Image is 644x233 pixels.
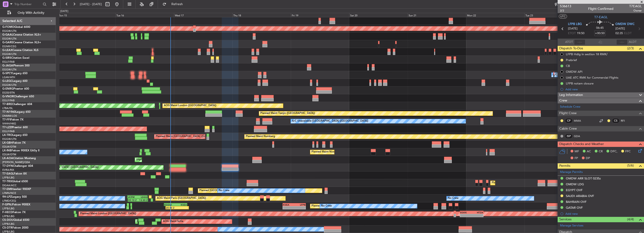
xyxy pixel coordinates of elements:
[471,211,483,214] div: HTZA
[566,52,608,56] div: LFPB Hdlg in section 18 RMK/
[167,3,187,6] span: Refresh
[610,149,617,154] span: DFC,
[294,206,306,209] div: -
[2,76,15,79] a: LGAV/ATH
[2,137,16,141] a: EGGW/LTN
[2,37,16,40] a: EGGW/LTN
[525,13,583,17] div: Tue 23
[2,165,13,167] span: T7-DYN
[2,219,13,222] span: CS-DOU
[2,114,17,118] a: DNMM/LOS
[219,187,230,194] div: No Crew
[588,6,613,11] div: Flight Confirmed
[2,103,32,106] a: T7-BREChallenger 604
[2,219,29,222] a: CS-DOUGlobal 6500
[627,46,634,51] span: (2/3)
[566,81,594,85] div: LFPB notam closure
[566,64,570,68] div: CB
[565,40,573,44] span: ATOT
[559,126,577,131] span: Cabin Crew
[2,118,23,121] a: T7-FFIFalcon 7X
[2,145,16,149] a: EDLW/DTM
[2,95,34,98] a: G-VNORChallenger 650
[164,203,176,206] div: EGGW
[2,222,15,226] a: LFPB/LBG
[2,122,16,125] a: VHHH/HKG
[460,214,471,217] div: -
[560,170,583,175] a: Manage Permits
[128,196,137,198] div: UCFM
[311,203,385,210] div: Planned Maint [GEOGRAPHIC_DATA] ([GEOGRAPHIC_DATA])
[2,49,12,52] span: G-LEAX
[559,98,567,103] span: Crew
[2,165,33,167] a: T7-DYNChallenger 604
[2,180,28,183] a: T7-TRXGlobal 6500
[2,134,12,137] span: LX-TRO
[166,206,177,209] div: 20:40 Z
[566,188,583,192] div: EGYPT OVF
[2,207,15,210] a: LFPB/LBG
[2,33,41,36] a: G-GAALCessna Citation XLS+
[2,157,13,160] span: LX-AOA
[2,160,30,164] a: [PERSON_NAME]/QSA
[2,226,12,229] span: CS-DTR
[2,57,29,59] a: G-SIRSCitation Excel
[157,195,206,202] div: AOG Maint Paris ([GEOGRAPHIC_DATA])
[2,126,12,129] span: T7-LZZI
[12,11,50,15] span: Only With Activity
[2,95,14,98] span: G-VNOR
[559,92,583,98] span: Leg Information
[2,26,30,29] a: G-FOMOGlobal 6000
[164,102,216,109] div: AOG Maint London ([GEOGRAPHIC_DATA])
[566,194,594,198] div: SAUDI ARABIA OVF
[2,203,12,206] span: F-GPNJ
[136,156,196,163] div: Unplanned Maint [GEOGRAPHIC_DATA] (Riga Intl)
[2,142,13,144] span: LX-GBH
[568,26,578,31] span: [DATE]
[2,157,36,160] a: LX-AOACitation Mustang
[138,196,147,198] div: LSGG
[2,184,17,187] a: DGAA/ACC
[80,2,102,6] span: [DATE] - [DATE]
[565,134,573,139] div: ISP
[2,226,28,229] a: CS-DTRFalcon 2000
[2,176,15,179] a: LFPB/LBG
[559,46,583,51] span: Dispatch To-Dos
[612,118,620,123] div: CS
[137,218,161,225] div: Planned Maint Sofia
[38,164,99,171] div: Planned Maint [US_STATE] ([GEOGRAPHIC_DATA])
[2,29,16,33] a: EGGW/LTN
[2,153,16,156] a: EDLW/DTM
[2,72,12,75] span: G-SPCY
[2,130,15,133] a: EGLF/FAB
[560,105,580,109] a: Schedule Crew
[574,134,584,138] a: GDA
[615,26,625,31] span: [DATE]
[566,58,577,62] div: Prebrief
[160,0,188,8] button: Refresh
[80,210,136,217] div: Planned Maint London ([GEOGRAPHIC_DATA])
[621,119,631,123] a: RFI
[311,149,364,156] div: Planned Maint Nice ([GEOGRAPHIC_DATA])
[559,111,577,116] span: Flight Crew
[283,206,294,209] div: -
[5,9,51,17] button: Only With Activity
[2,91,15,95] a: EGSS/STN
[199,187,266,194] div: Planned [GEOGRAPHIC_DATA] ([GEOGRAPHIC_DATA])
[294,203,306,206] div: LFPB
[560,4,571,9] span: 536613
[292,118,368,125] div: A/C Unavailable [GEOGRAPHIC_DATA] ([GEOGRAPHIC_DATA])
[568,31,576,36] span: ETOT
[2,80,27,83] a: G-LEGCLegacy 600
[283,203,294,206] div: KSEA
[291,13,349,17] div: Fri 19
[559,163,570,169] span: Permits
[559,142,604,147] span: Dispatch Checks and Weather
[577,31,584,36] span: 19:50
[2,111,15,113] span: T7-N1960
[559,217,571,222] span: Services
[560,9,571,13] span: 2/2
[174,13,232,17] div: Wed 17
[560,223,583,228] a: Manage Services
[625,149,631,154] span: FFC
